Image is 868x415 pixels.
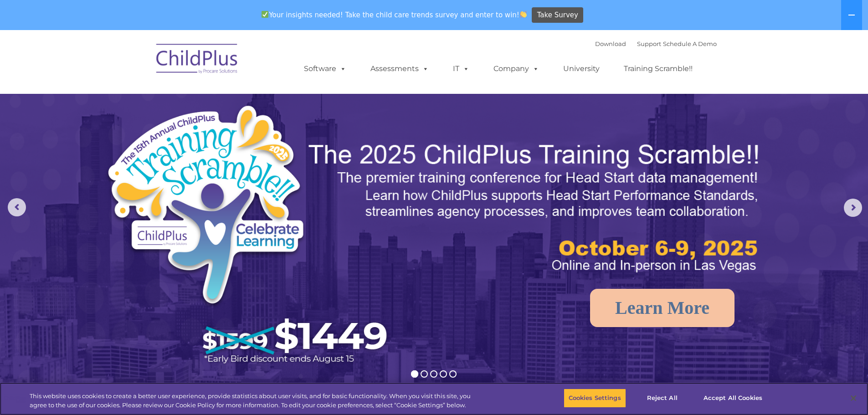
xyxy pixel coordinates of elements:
span: Phone number [127,97,165,104]
span: Your insights needed! Take the child care trends survey and enter to win! [258,6,531,24]
a: University [554,60,609,78]
button: Reject All [634,389,691,408]
a: Schedule A Demo [663,40,717,47]
a: Software [295,60,355,78]
button: Accept All Cookies [699,389,767,408]
a: Take Survey [532,7,583,23]
span: Last name [127,60,154,67]
a: Download [595,40,626,47]
button: Cookies Settings [564,389,626,408]
a: Assessments [361,60,438,78]
a: Support [637,40,661,47]
a: Training Scramble!! [615,60,702,78]
font: | [595,40,717,47]
a: IT [444,60,478,78]
a: Learn More [590,289,734,327]
span: Take Survey [537,7,578,23]
a: Company [484,60,548,78]
img: 👏 [520,11,527,18]
button: Close [843,388,863,408]
div: This website uses cookies to create a better user experience, provide statistics about user visit... [30,392,478,410]
img: ✅ [262,11,268,18]
img: ChildPlus by Procare Solutions [152,37,243,83]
